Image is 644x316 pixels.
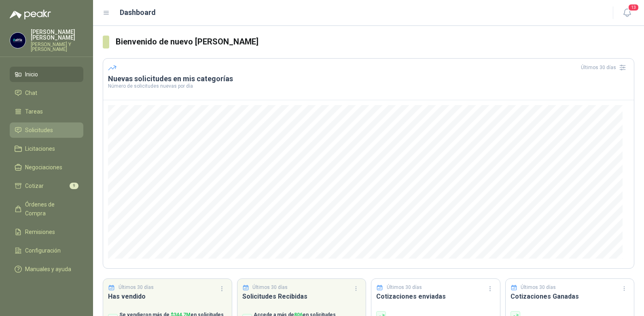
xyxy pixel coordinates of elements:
[581,61,629,74] div: Últimos 30 días
[70,183,78,189] span: 9
[10,224,83,240] a: Remisiones
[10,85,83,101] a: Chat
[116,36,634,48] h3: Bienvenido de nuevo [PERSON_NAME]
[387,284,422,291] p: Últimos 30 días
[25,265,71,274] span: Manuales y ayuda
[10,33,25,48] img: Company Logo
[31,29,83,40] p: [PERSON_NAME] [PERSON_NAME]
[10,141,83,156] a: Licitaciones
[25,246,61,255] span: Configuración
[120,7,156,18] h1: Dashboard
[10,243,83,258] a: Configuración
[10,122,83,138] a: Solicitudes
[628,4,639,11] span: 13
[25,88,37,97] span: Chat
[31,42,83,52] p: [PERSON_NAME] Y [PERSON_NAME]
[242,291,361,301] h3: Solicitudes Recibidas
[10,160,83,175] a: Negociaciones
[25,126,53,135] span: Solicitudes
[620,6,634,20] button: 13
[10,197,83,221] a: Órdenes de Compra
[10,104,83,119] a: Tareas
[25,163,62,172] span: Negociaciones
[376,291,495,301] h3: Cotizaciones enviadas
[108,84,629,88] p: Número de solicitudes nuevas por día
[25,107,43,116] span: Tareas
[10,67,83,82] a: Inicio
[25,181,44,190] span: Cotizar
[25,200,76,218] span: Órdenes de Compra
[511,291,629,301] h3: Cotizaciones Ganadas
[252,284,288,291] p: Últimos 30 días
[25,144,55,153] span: Licitaciones
[10,178,83,194] a: Cotizar9
[119,284,154,291] p: Últimos 30 días
[10,10,51,19] img: Logo peakr
[25,70,38,79] span: Inicio
[10,261,83,277] a: Manuales y ayuda
[108,74,629,84] h3: Nuevas solicitudes en mis categorías
[25,228,55,236] span: Remisiones
[521,284,556,291] p: Últimos 30 días
[108,291,227,301] h3: Has vendido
